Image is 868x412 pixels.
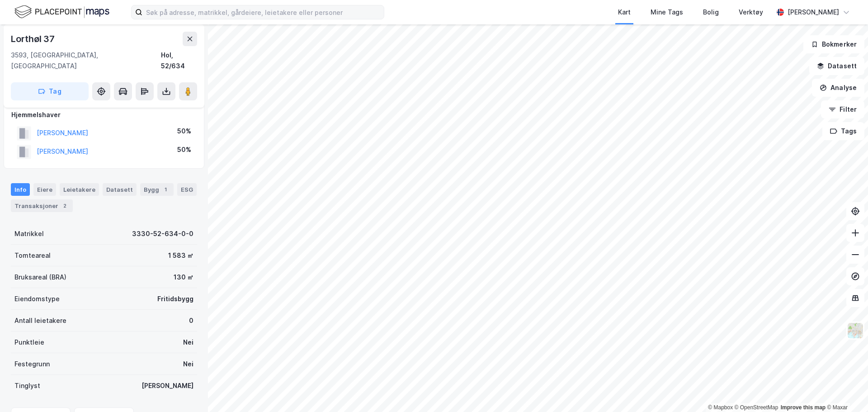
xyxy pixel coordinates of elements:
[14,294,60,304] div: Eiendomstype
[739,7,763,18] div: Verktøy
[132,228,193,239] div: 3330-52-634-0-0
[11,183,30,196] div: Info
[11,82,89,100] button: Tag
[183,337,193,348] div: Nei
[823,369,868,412] iframe: Chat Widget
[14,380,40,391] div: Tinglyst
[822,122,864,140] button: Tags
[174,272,193,283] div: 130 ㎡
[161,185,170,194] div: 1
[177,126,191,137] div: 50%
[177,183,197,196] div: ESG
[14,250,51,261] div: Tomteareal
[142,380,193,391] div: [PERSON_NAME]
[788,7,839,18] div: [PERSON_NAME]
[11,109,197,120] div: Hjemmelshaver
[847,322,864,339] img: Z
[60,201,69,210] div: 2
[14,4,109,20] img: logo.f888ab2527a4732fd821a326f86c7f29.svg
[177,144,191,155] div: 50%
[708,404,733,411] a: Mapbox
[11,32,57,46] div: Lorthøl 37
[142,5,384,19] input: Søk på adresse, matrikkel, gårdeiere, leietakere eller personer
[14,359,50,369] div: Festegrunn
[651,7,683,18] div: Mine Tags
[161,50,197,71] div: Hol, 52/634
[11,199,73,212] div: Transaksjoner
[168,250,193,261] div: 1 583 ㎡
[60,183,99,196] div: Leietakere
[14,315,66,326] div: Antall leietakere
[14,228,44,239] div: Matrikkel
[781,404,826,411] a: Improve this map
[189,315,193,326] div: 0
[14,337,44,348] div: Punktleie
[33,183,56,196] div: Eiere
[809,57,864,75] button: Datasett
[703,7,719,18] div: Bolig
[103,183,137,196] div: Datasett
[140,183,174,196] div: Bygg
[183,359,193,369] div: Nei
[11,50,161,71] div: 3593, [GEOGRAPHIC_DATA], [GEOGRAPHIC_DATA]
[821,100,864,118] button: Filter
[157,294,193,304] div: Fritidsbygg
[618,7,631,18] div: Kart
[803,35,864,53] button: Bokmerker
[812,79,864,97] button: Analyse
[735,404,778,411] a: OpenStreetMap
[14,272,66,283] div: Bruksareal (BRA)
